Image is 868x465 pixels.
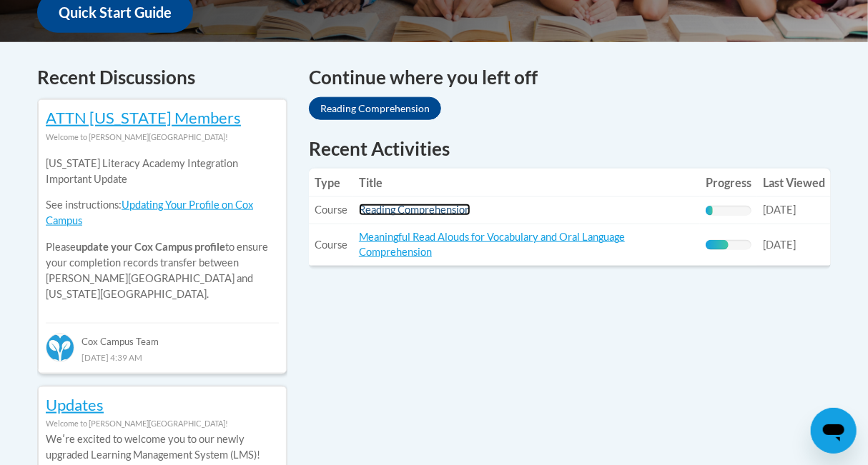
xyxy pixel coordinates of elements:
span: [DATE] [763,239,796,251]
th: Type [309,169,353,197]
img: Cox Campus Team [46,334,74,362]
div: Welcome to [PERSON_NAME][GEOGRAPHIC_DATA]! [46,129,279,145]
iframe: Button to launch messaging window [811,408,857,454]
div: Progress, % [706,206,713,216]
div: Welcome to [PERSON_NAME][GEOGRAPHIC_DATA]! [46,416,279,431]
a: Updating Your Profile on Cox Campus [46,199,253,226]
a: Updates [46,395,104,414]
span: [DATE] [763,204,796,216]
th: Title [353,169,700,197]
div: Progress, % [706,240,729,250]
h4: Recent Discussions [37,64,287,91]
a: ATTN [US_STATE] Members [46,108,241,127]
a: Reading Comprehension [309,97,441,120]
span: Course [315,204,347,216]
th: Progress [700,169,757,197]
h4: Continue where you left off [309,64,831,91]
b: update your Cox Campus profile [76,241,225,253]
div: Cox Campus Team [46,323,279,349]
p: See instructions: [46,197,279,229]
div: [DATE] 4:39 AM [46,349,279,365]
p: [US_STATE] Literacy Academy Integration Important Update [46,156,279,187]
a: Meaningful Read Alouds for Vocabulary and Oral Language Comprehension [359,231,625,258]
h1: Recent Activities [309,136,831,161]
span: Course [315,239,347,251]
a: Reading Comprehension [359,204,470,216]
th: Last Viewed [757,169,831,197]
div: Please to ensure your completion records transfer between [PERSON_NAME][GEOGRAPHIC_DATA] and [US_... [46,145,279,313]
